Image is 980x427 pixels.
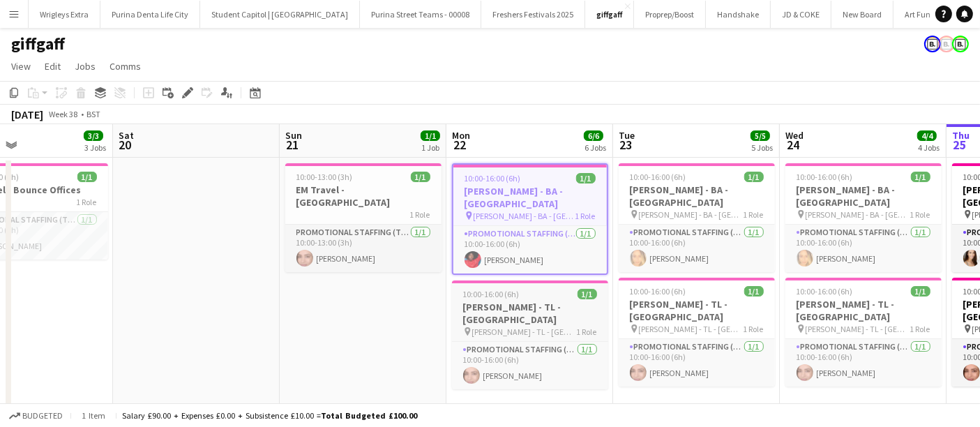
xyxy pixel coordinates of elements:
[39,57,66,75] a: Edit
[360,1,481,28] button: Purina Street Teams - 00008
[84,130,103,141] span: 3/3
[453,226,607,274] app-card-role: Promotional Staffing (Brand Ambassadors)1/110:00-16:00 (6h)[PERSON_NAME]
[463,289,520,299] span: 10:00-16:00 (6h)
[11,33,65,54] h1: giffgaff
[639,209,744,220] span: [PERSON_NAME] - BA - [GEOGRAPHIC_DATA]
[474,211,575,221] span: [PERSON_NAME] - BA - [GEOGRAPHIC_DATA]
[411,172,430,182] span: 1/1
[77,197,97,207] span: 1 Role
[575,211,596,221] span: 1 Role
[831,1,894,28] button: New Board
[321,410,417,421] span: Total Budgeted £100.00
[785,129,804,142] span: Wed
[797,286,853,297] span: 10:00-16:00 (6h)
[481,1,585,28] button: Freshers Festivals 2025
[619,339,775,387] app-card-role: Promotional Staffing (Team Leader)1/110:00-16:00 (6h)[PERSON_NAME]
[104,57,146,75] a: Comms
[950,137,970,153] span: 25
[77,172,97,182] span: 1/1
[285,129,302,142] span: Sun
[465,173,521,183] span: 10:00-16:00 (6h)
[285,183,442,209] h3: EM Travel - [GEOGRAPHIC_DATA]
[917,130,937,141] span: 4/4
[630,286,686,297] span: 10:00-16:00 (6h)
[910,324,930,334] span: 1 Role
[585,142,606,153] div: 6 Jobs
[952,129,970,142] span: Thu
[453,185,607,210] h3: [PERSON_NAME] - BA - [GEOGRAPHIC_DATA]
[938,36,955,52] app-user-avatar: Bounce Activations Ltd
[578,289,597,299] span: 1/1
[577,327,597,337] span: 1 Role
[706,1,771,28] button: Handshake
[771,1,831,28] button: JD & COKE
[584,130,603,141] span: 6/6
[751,130,770,141] span: 5/5
[619,129,635,142] span: Tue
[296,172,353,182] span: 10:00-13:00 (3h)
[619,225,775,272] app-card-role: Promotional Staffing (Brand Ambassadors)1/110:00-16:00 (6h)[PERSON_NAME]
[452,129,470,142] span: Mon
[744,172,764,182] span: 1/1
[619,183,775,209] h3: [PERSON_NAME] - BA - [GEOGRAPHIC_DATA]
[785,298,942,323] h3: [PERSON_NAME] - TL - [GEOGRAPHIC_DATA]
[283,137,302,153] span: 21
[634,1,706,28] button: Proprep/Boost
[11,60,31,73] span: View
[77,410,110,421] span: 1 item
[783,137,804,153] span: 24
[410,209,430,220] span: 1 Role
[421,142,439,153] div: 1 Job
[100,1,200,28] button: Purina Denta Life City
[200,1,360,28] button: Student Capitol | [GEOGRAPHIC_DATA]
[119,129,134,142] span: Sat
[7,408,65,424] button: Budgeted
[452,280,608,389] app-job-card: 10:00-16:00 (6h)1/1[PERSON_NAME] - TL - [GEOGRAPHIC_DATA] [PERSON_NAME] - TL - [GEOGRAPHIC_DATA]1...
[785,183,942,209] h3: [PERSON_NAME] - BA - [GEOGRAPHIC_DATA]
[576,173,596,183] span: 1/1
[75,60,96,73] span: Jobs
[6,57,36,75] a: View
[797,172,853,182] span: 10:00-16:00 (6h)
[785,339,942,387] app-card-role: Promotional Staffing (Team Leader)1/110:00-16:00 (6h)[PERSON_NAME]
[911,172,930,182] span: 1/1
[450,137,470,153] span: 22
[285,163,442,272] div: 10:00-13:00 (3h)1/1EM Travel - [GEOGRAPHIC_DATA]1 RolePromotional Staffing (Team Leader)1/110:00-...
[11,107,43,121] div: [DATE]
[619,278,775,387] app-job-card: 10:00-16:00 (6h)1/1[PERSON_NAME] - TL - [GEOGRAPHIC_DATA] [PERSON_NAME] - TL - [GEOGRAPHIC_DATA]1...
[110,60,141,73] span: Comms
[452,301,608,326] h3: [PERSON_NAME] - TL - [GEOGRAPHIC_DATA]
[472,327,577,337] span: [PERSON_NAME] - TL - [GEOGRAPHIC_DATA]
[918,142,940,153] div: 4 Jobs
[785,225,942,272] app-card-role: Promotional Staffing (Brand Ambassadors)1/110:00-16:00 (6h)[PERSON_NAME]
[452,342,608,389] app-card-role: Promotional Staffing (Team Leader)1/110:00-16:00 (6h)[PERSON_NAME]
[744,286,764,297] span: 1/1
[751,142,773,153] div: 5 Jobs
[619,163,775,272] app-job-card: 10:00-16:00 (6h)1/1[PERSON_NAME] - BA - [GEOGRAPHIC_DATA] [PERSON_NAME] - BA - [GEOGRAPHIC_DATA]1...
[894,1,947,28] button: Art Fund
[619,298,775,323] h3: [PERSON_NAME] - TL - [GEOGRAPHIC_DATA]
[29,1,100,28] button: Wrigleys Extra
[806,324,910,334] span: [PERSON_NAME] - TL - [GEOGRAPHIC_DATA]
[785,278,942,387] app-job-card: 10:00-16:00 (6h)1/1[PERSON_NAME] - TL - [GEOGRAPHIC_DATA] [PERSON_NAME] - TL - [GEOGRAPHIC_DATA]1...
[630,172,686,182] span: 10:00-16:00 (6h)
[285,225,442,272] app-card-role: Promotional Staffing (Team Leader)1/110:00-13:00 (3h)[PERSON_NAME]
[911,286,930,297] span: 1/1
[785,163,942,272] app-job-card: 10:00-16:00 (6h)1/1[PERSON_NAME] - BA - [GEOGRAPHIC_DATA] [PERSON_NAME] - BA - [GEOGRAPHIC_DATA]1...
[924,36,941,52] app-user-avatar: Bounce Activations Ltd
[22,411,63,421] span: Budgeted
[45,60,61,73] span: Edit
[617,137,635,153] span: 23
[116,137,134,153] span: 20
[806,209,910,220] span: [PERSON_NAME] - BA - [GEOGRAPHIC_DATA]
[452,163,608,275] app-job-card: 10:00-16:00 (6h)1/1[PERSON_NAME] - BA - [GEOGRAPHIC_DATA] [PERSON_NAME] - BA - [GEOGRAPHIC_DATA]1...
[122,410,417,421] div: Salary £90.00 + Expenses £0.00 + Subsistence £10.00 =
[585,1,634,28] button: giffgaff
[84,142,106,153] div: 3 Jobs
[639,324,744,334] span: [PERSON_NAME] - TL - [GEOGRAPHIC_DATA]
